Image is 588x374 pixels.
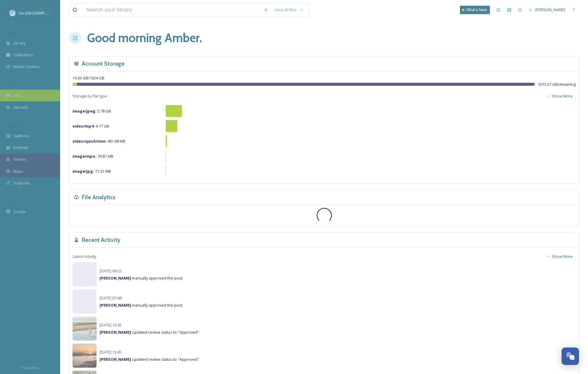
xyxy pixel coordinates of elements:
[100,302,131,308] strong: [PERSON_NAME]
[271,4,306,16] a: View all files
[72,317,97,341] img: 4d7f325a-0d73-4440-a327-817db92aa22b.jpg
[562,348,579,365] button: Open Chat
[100,357,200,362] span: updated review status to "Approved".
[100,275,183,281] span: manually approved the post.
[72,93,107,99] span: Storage by file type
[72,138,106,144] strong: video/quicktime :
[100,322,122,328] span: [DATE] 13:45
[82,236,120,244] h3: Recent Activity
[525,4,568,16] a: [PERSON_NAME]
[544,251,576,262] button: Show More
[13,93,21,98] span: UGC
[13,145,28,150] span: Embeds
[100,357,131,362] strong: [PERSON_NAME]
[10,10,16,16] img: GoGreatLogo_MISkies_RegionalTrails%20%281%29.png
[6,31,17,36] span: MEDIA
[72,344,97,368] img: c0ff4a97-0d76-47c7-9dfc-306f7fefdcb3.jpg
[19,10,63,16] span: Go [GEOGRAPHIC_DATA]
[13,180,30,186] span: SnapLink
[100,329,131,335] strong: [PERSON_NAME]
[100,268,122,274] span: [DATE] 08:22
[100,302,183,308] span: manually approved the post.
[13,40,25,46] span: Library
[72,75,104,81] span: 10.63 GB / 1024 GB
[13,133,29,139] span: Galleries
[100,329,200,335] span: updated review status to "Approved".
[544,90,576,102] button: Show More
[538,82,576,87] span: 1013.37 GB remaining
[87,29,202,47] h1: Good morning Amber .
[21,364,39,371] a: Privacy Policy
[100,349,122,355] span: [DATE] 13:45
[13,64,40,70] span: Media Centres
[82,193,115,202] h3: File Analytics
[72,168,111,174] span: 71.01 MB
[72,153,97,159] strong: image/mpo :
[13,156,26,162] span: Stories
[6,124,20,128] span: WIDGETS
[72,123,109,129] span: 4.17 GB
[72,153,113,159] span: 79.81 MB
[72,254,96,259] span: Latest Activity
[535,7,565,12] span: [PERSON_NAME]
[13,209,26,215] span: Socials
[13,52,33,58] span: Collections
[72,108,111,114] span: 5.78 GB
[83,3,260,17] input: Search your library
[13,104,28,110] span: Uploads
[6,83,19,88] span: COLLECT
[21,366,39,370] span: Privacy Policy
[82,59,125,68] h3: Account Storage
[72,108,97,114] strong: image/jpeg :
[72,123,95,129] strong: video/mp4 :
[6,199,18,204] span: SOCIALS
[460,6,490,14] a: What's New
[72,138,125,144] span: 481.68 MB
[100,275,131,281] strong: [PERSON_NAME]
[100,295,122,301] span: [DATE] 07:48
[13,168,23,174] span: Maps
[72,168,94,174] strong: image/jpg :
